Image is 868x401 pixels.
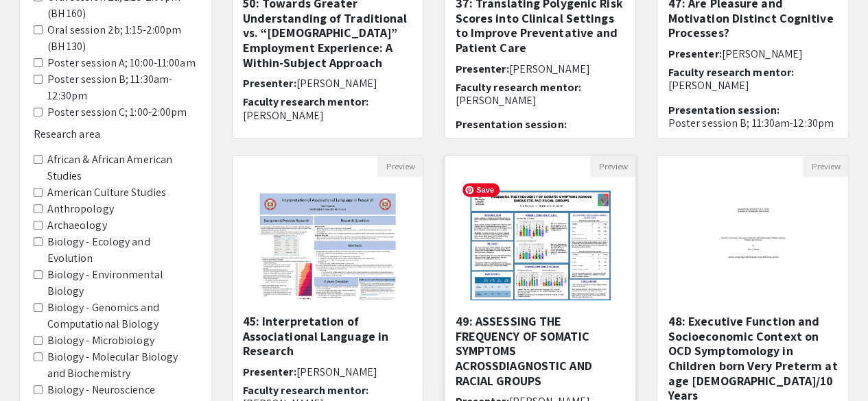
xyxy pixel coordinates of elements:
[47,104,187,121] label: Poster session C; 1:00-2:00pm
[47,267,197,300] label: Biology - Environmental Biology
[455,62,625,75] h6: Presenter:
[697,177,810,314] img: <p class="ql-align-center"><br></p><p class="ql-align-center">48: Executive Function and Socioeco...
[47,201,114,217] label: Anthropology
[47,22,197,55] label: Oral session 2b; 1:15-2:00pm (BH 130)
[243,365,413,378] h6: Presenter:
[34,127,197,141] h6: Research area
[243,109,413,122] p: [PERSON_NAME]
[455,314,625,388] h5: 49: ASSESSING THE FREQUENCY OF SOMATIC SYMPTOMS ACROSSDIAGNOSTIC AND RACIAL GROUPS
[668,65,793,80] span: Faculty research mentor:
[47,217,107,234] label: Archaeology
[47,71,197,104] label: Poster session B; 11:30am-12:30pm
[668,117,838,130] p: Poster session B; 11:30am-12:30pm
[296,365,377,379] span: [PERSON_NAME]
[296,76,377,90] span: [PERSON_NAME]
[590,156,635,177] button: Preview
[455,80,580,95] span: Faculty research mentor:
[10,339,58,391] iframe: Chat
[47,349,197,382] label: Biology - Molecular Biology and Biochemistry
[243,177,412,314] img: <p>45: Interpretation of Associational Language in Research</p>
[243,77,413,90] h6: Presenter:
[377,156,423,177] button: Preview
[668,79,838,92] p: [PERSON_NAME]
[803,156,848,177] button: Preview
[243,383,368,398] span: Faculty research mentor:
[47,234,197,267] label: Biology - Ecology and Evolution
[455,94,625,107] p: [PERSON_NAME]
[47,332,154,349] label: Biology - Microbiology
[47,300,197,332] label: Biology - Genomics and Computational Biology
[462,183,500,197] span: Save
[47,382,155,398] label: Biology - Neuroscience
[455,117,566,132] span: Presentation session:
[243,95,368,109] span: Faculty research mentor:
[456,177,625,314] img: <p>49: ASSESSING THE FREQUENCY OF SOMATIC SYMPTOMS ACROSS</p><p>DIAGNOSTIC AND RACIAL GROUPS</p>
[508,62,589,76] span: [PERSON_NAME]
[243,314,413,359] h5: 45: Interpretation of Associational Language in Research
[668,47,838,60] h6: Presenter:
[721,47,802,61] span: [PERSON_NAME]
[668,103,779,117] span: Presentation session:
[47,55,196,71] label: Poster session A; 10:00-11:00am
[47,151,197,184] label: African & African American Studies
[47,184,166,201] label: American Culture Studies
